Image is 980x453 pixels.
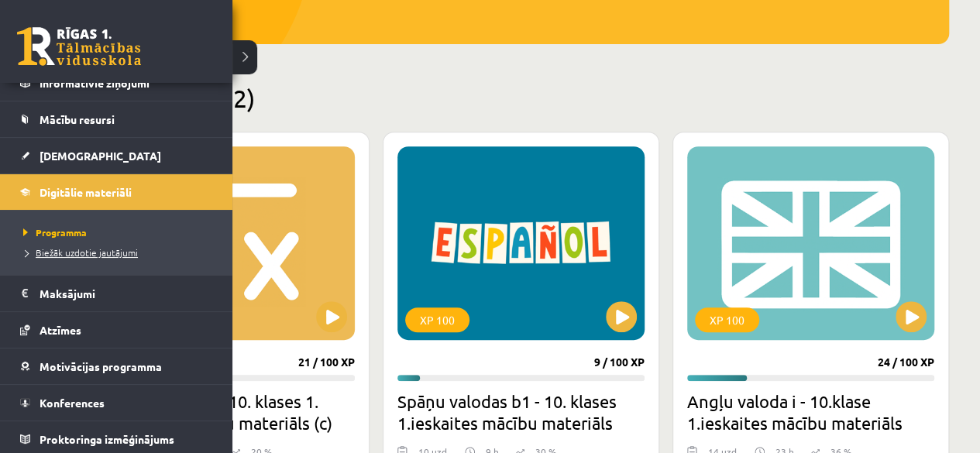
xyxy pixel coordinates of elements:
a: Programma [19,225,217,239]
div: XP 100 [695,307,759,332]
span: Digitālie materiāli [40,185,132,199]
span: Proktoringa izmēģinājums [40,432,174,446]
a: Informatīvie ziņojumi [20,65,213,101]
span: Biežāk uzdotie jautājumi [19,246,138,259]
a: Biežāk uzdotie jautājumi [19,245,217,259]
span: Mācību resursi [40,112,115,126]
span: Atzīmes [40,323,81,337]
span: Motivācijas programma [40,359,162,373]
a: Maksājumi [20,276,213,311]
a: [DEMOGRAPHIC_DATA] [20,138,213,173]
h2: Pieejamie (12) [93,83,949,113]
h2: Angļu valoda i - 10.klase 1.ieskaites mācību materiāls [687,390,934,434]
legend: Maksājumi [40,276,213,311]
a: Atzīmes [20,312,213,348]
span: Konferences [40,396,105,410]
div: XP 100 [405,307,469,332]
span: [DEMOGRAPHIC_DATA] [40,149,161,163]
a: Digitālie materiāli [20,174,213,210]
span: Programma [19,226,87,239]
a: Rīgas 1. Tālmācības vidusskola [17,27,141,66]
legend: Informatīvie ziņojumi [40,65,213,101]
a: Mācību resursi [20,101,213,137]
a: Motivācijas programma [20,348,213,384]
h2: Spāņu valodas b1 - 10. klases 1.ieskaites mācību materiāls [397,390,645,434]
a: Konferences [20,385,213,420]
